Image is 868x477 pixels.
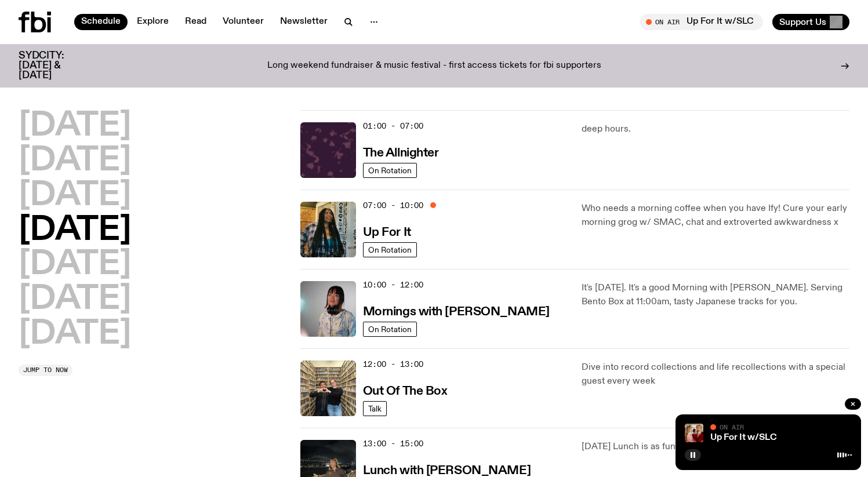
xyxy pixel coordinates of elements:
[19,318,131,351] button: [DATE]
[368,245,412,254] span: On Rotation
[19,283,131,316] button: [DATE]
[363,463,531,477] a: Lunch with [PERSON_NAME]
[772,14,849,30] button: Support Us
[363,224,411,239] a: Up For It
[363,306,550,318] h3: Mornings with [PERSON_NAME]
[363,163,417,178] a: On Rotation
[19,180,131,212] button: [DATE]
[710,433,777,442] a: Up For It w/SLC
[363,465,531,477] h3: Lunch with [PERSON_NAME]
[582,440,849,454] p: [DATE] Lunch is as fun as you are
[300,281,356,337] img: Kana Frazer is smiling at the camera with her head tilted slightly to her left. She wears big bla...
[178,14,213,30] a: Read
[363,359,423,370] span: 12:00 - 13:00
[640,14,763,30] button: On AirUp For It w/SLC
[363,383,448,398] a: Out Of The Box
[363,401,387,416] a: Talk
[368,325,412,333] span: On Rotation
[779,17,826,27] span: Support Us
[19,110,131,143] button: [DATE]
[363,385,448,398] h3: Out Of The Box
[363,304,550,318] a: Mornings with [PERSON_NAME]
[300,361,356,416] img: Matt and Kate stand in the music library and make a heart shape with one hand each.
[582,281,849,309] p: It's [DATE]. It's a good Morning with [PERSON_NAME]. Serving Bento Box at 11:00am, tasty Japanese...
[582,122,849,136] p: deep hours.
[363,242,417,257] a: On Rotation
[363,438,423,449] span: 13:00 - 15:00
[267,61,601,71] p: Long weekend fundraiser & music festival - first access tickets for fbi supporters
[74,14,128,30] a: Schedule
[23,367,68,373] span: Jump to now
[363,145,439,159] a: The Allnighter
[363,322,417,337] a: On Rotation
[582,202,849,230] p: Who needs a morning coffee when you have Ify! Cure your early morning grog w/ SMAC, chat and extr...
[216,14,271,30] a: Volunteer
[363,200,423,211] span: 07:00 - 10:00
[363,147,439,159] h3: The Allnighter
[19,214,131,247] button: [DATE]
[582,361,849,388] p: Dive into record collections and life recollections with a special guest every week
[720,423,744,431] span: On Air
[368,404,382,413] span: Talk
[273,14,335,30] a: Newsletter
[19,365,72,376] button: Jump to now
[363,121,423,132] span: 01:00 - 07:00
[363,227,411,239] h3: Up For It
[19,249,131,281] button: [DATE]
[130,14,176,30] a: Explore
[19,145,131,177] button: [DATE]
[363,279,423,290] span: 10:00 - 12:00
[368,166,412,174] span: On Rotation
[300,202,356,257] img: Ify - a Brown Skin girl with black braided twists, looking up to the side with her tongue stickin...
[19,51,93,81] h3: SYDCITY: [DATE] & [DATE]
